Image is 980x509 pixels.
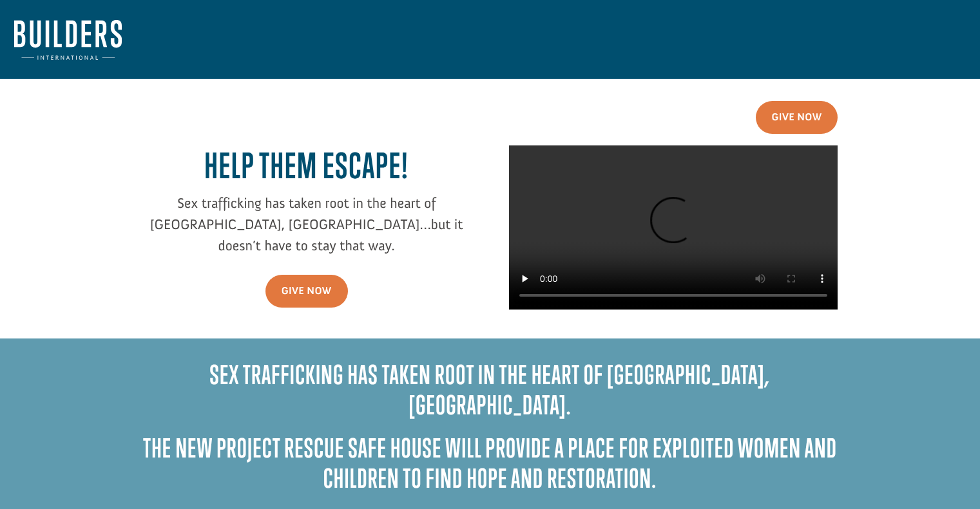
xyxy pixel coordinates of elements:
a: Give Now [756,101,838,134]
span: Sex trafficking has taken root in the heart of [GEOGRAPHIC_DATA], [GEOGRAPHIC_DATA]…but it doesn’... [150,194,463,254]
a: Give Now [265,275,348,308]
span: Sex trafficking has taken root in the heart of [GEOGRAPHIC_DATA], [GEOGRAPHIC_DATA]. [209,359,770,420]
span: The new Project Rescue Safe House will provide a place for exploited women and children to find h... [143,432,837,494]
span: Help them escape! [204,145,408,186]
img: Builders International [14,20,122,60]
